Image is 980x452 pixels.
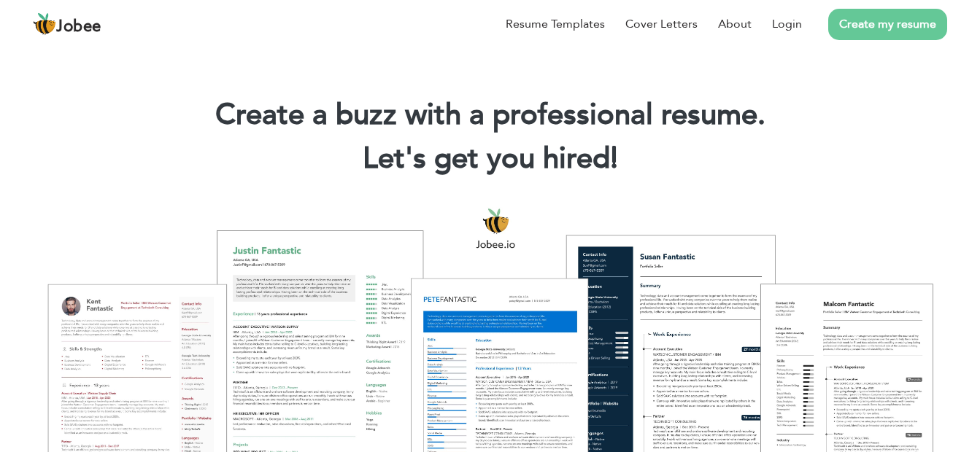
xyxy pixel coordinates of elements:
[22,96,958,134] h1: Create a buzz with a professional resume.
[718,15,752,33] a: About
[33,12,101,36] a: Jobee
[625,15,698,33] a: Cover Letters
[434,139,618,179] span: get you hired!
[22,140,958,178] h2: Let's
[828,9,947,40] a: Create my resume
[33,12,56,36] img: jobee.io
[772,15,802,33] a: Login
[56,19,101,35] span: Jobee
[506,15,605,33] a: Resume Templates
[611,139,617,179] span: |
